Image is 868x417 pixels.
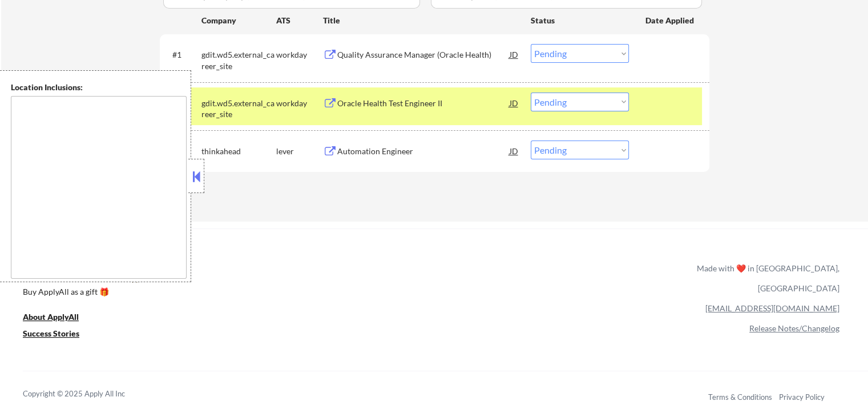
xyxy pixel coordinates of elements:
div: Date Applied [645,15,696,26]
a: Release Notes/Changelog [749,323,839,333]
div: #1 [172,49,192,61]
div: Status [531,10,629,30]
div: JD [508,44,520,65]
div: gdit.wd5.external_career_site [201,98,276,120]
div: Made with ❤️ in [GEOGRAPHIC_DATA], [GEOGRAPHIC_DATA] [692,258,839,298]
div: Buy ApplyAll as a gift 🎁 [23,288,137,296]
div: Copyright © 2025 Apply All Inc [23,388,154,400]
a: Terms & Conditions [708,392,772,402]
div: Automation Engineer [337,146,510,157]
a: [EMAIL_ADDRESS][DOMAIN_NAME] [705,303,839,313]
a: Privacy Policy [779,392,825,402]
div: Oracle Health Test Engineer II [337,98,510,109]
div: thinkahead [201,146,276,157]
a: Refer & earn free applications 👯‍♀️ [23,274,458,286]
div: gdit.wd5.external_career_site [201,49,276,71]
div: ATS [276,15,323,26]
div: Company [201,15,276,26]
u: Success Stories [23,328,79,338]
div: workday [276,98,323,109]
a: About ApplyAll [23,311,95,326]
div: JD [508,141,520,161]
div: Location Inclusions: [11,82,187,93]
div: workday [276,49,323,61]
a: Success Stories [23,328,95,342]
div: Title [323,15,520,26]
div: Quality Assurance Manager (Oracle Health) [337,49,510,61]
div: lever [276,146,323,157]
div: JD [508,93,520,113]
u: About ApplyAll [23,312,79,322]
a: Buy ApplyAll as a gift 🎁 [23,286,137,300]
